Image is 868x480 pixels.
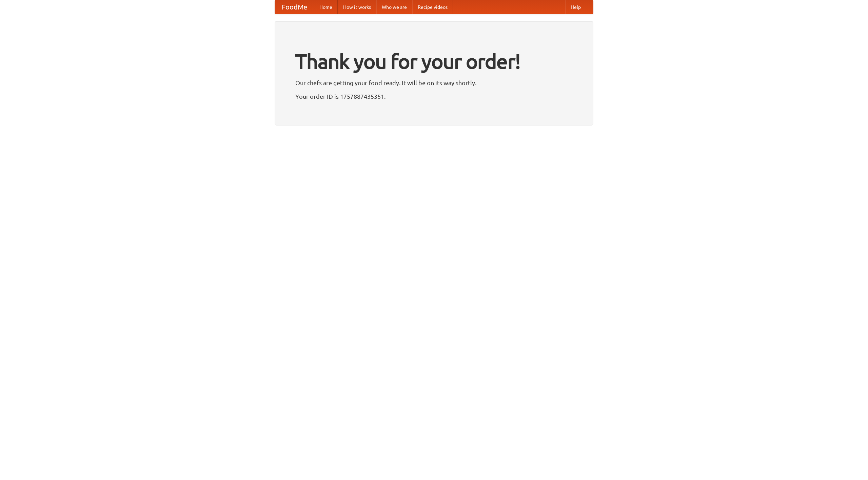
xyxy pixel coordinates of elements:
a: Home [314,0,338,14]
p: Our chefs are getting your food ready. It will be on its way shortly. [295,78,573,88]
p: Your order ID is 1757887435351. [295,91,573,101]
a: Recipe videos [412,0,453,14]
a: Help [565,0,586,14]
h1: Thank you for your order! [295,45,573,78]
a: How it works [338,0,376,14]
a: Who we are [376,0,412,14]
a: FoodMe [275,0,314,14]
